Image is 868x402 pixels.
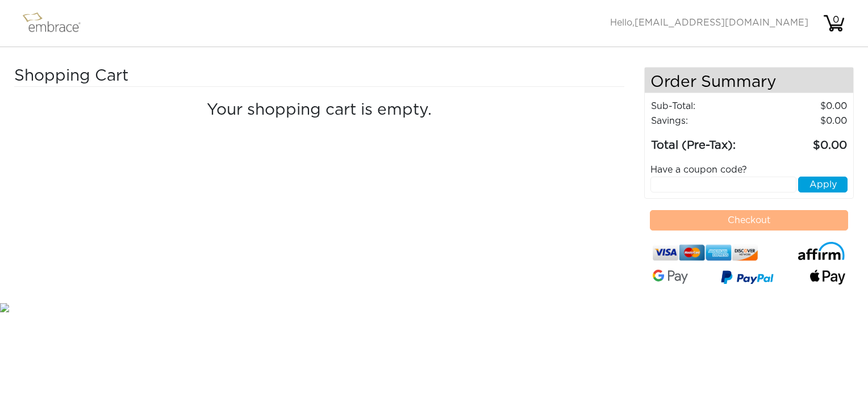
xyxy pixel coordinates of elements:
[20,9,94,37] img: logo.png
[759,128,848,154] td: 0.00
[759,114,848,128] td: 0.00
[645,68,854,93] h4: Order Summary
[810,270,845,284] img: fullApplePay.png
[824,13,847,27] div: 0
[650,210,849,231] button: Checkout
[650,114,759,128] td: Savings :
[650,128,759,154] td: Total (Pre-Tax):
[650,99,759,114] td: Sub-Total:
[610,18,808,27] span: Hello,
[635,18,808,27] span: [EMAIL_ADDRESS][DOMAIN_NAME]
[642,163,857,177] div: Have a coupon code?
[798,242,845,261] img: affirm-logo.svg
[721,267,774,289] img: paypal-v3.png
[798,177,848,192] button: Apply
[823,12,845,35] img: cart
[759,99,848,114] td: 0.00
[823,18,845,27] a: 0
[14,67,260,86] h3: Shopping Cart
[653,270,688,284] img: Google-Pay-Logo.svg
[653,242,758,263] img: credit-cards.png
[23,101,616,120] h4: Your shopping cart is empty.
